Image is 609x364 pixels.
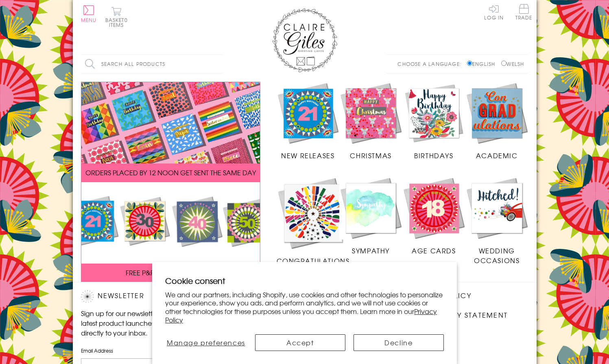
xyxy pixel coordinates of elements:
[281,150,334,160] span: New Releases
[165,275,444,286] h2: Cookie consent
[85,168,256,177] span: ORDERS PLACED BY 12 NOON GET SENT THE SAME DAY
[81,290,219,303] h2: Newsletter
[215,55,223,73] input: Search
[406,310,508,321] a: Accessibility Statement
[354,334,444,351] button: Decline
[81,55,223,73] input: Search all products
[501,61,506,66] input: Welsh
[515,4,533,20] span: Trade
[81,308,219,338] p: Sign up for our newsletter to receive the latest product launches, news and offers directly to yo...
[474,246,520,265] span: Wedding Occasions
[412,246,456,255] span: Age Cards
[167,338,245,347] span: Manage preferences
[467,60,499,68] label: English
[397,60,465,68] p: Choose a language:
[467,61,472,66] input: English
[501,60,524,68] label: Welsh
[465,82,528,161] a: Academic
[165,334,247,351] button: Manage preferences
[255,334,345,351] button: Accept
[272,8,337,72] img: Claire Giles Greetings Cards
[465,177,528,265] a: Wedding Occasions
[339,177,402,255] a: Sympathy
[277,82,340,161] a: New Releases
[277,177,350,266] a: Congratulations
[339,82,402,161] a: Christmas
[81,347,219,354] label: Email Address
[484,4,504,20] a: Log In
[165,306,437,325] a: Privacy Policy
[352,246,390,255] span: Sympathy
[81,5,97,22] button: Menu
[126,268,215,277] span: FREE P&P ON ALL UK ORDERS
[350,150,391,160] span: Christmas
[476,150,518,160] span: Academic
[277,256,350,266] span: Congratulations
[165,290,444,324] p: We and our partners, including Shopify, use cookies and other technologies to personalize your ex...
[414,150,453,160] span: Birthdays
[402,82,465,161] a: Birthdays
[109,16,128,28] span: 0 items
[402,177,465,255] a: Age Cards
[105,7,128,27] button: Basket0 items
[81,16,97,24] span: Menu
[515,4,533,22] a: Trade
